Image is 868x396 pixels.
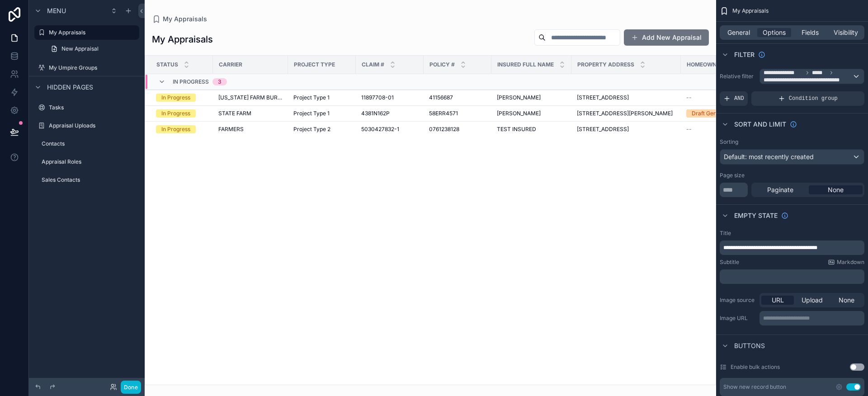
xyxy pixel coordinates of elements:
[687,61,747,68] span: Homeowner Thread
[720,172,745,179] label: Page size
[759,311,864,325] div: scrollable content
[720,73,756,80] label: Relative filter
[34,25,139,40] a: My Appraisals
[724,153,814,160] span: Default: most recently created
[734,120,786,129] span: Sort And Limit
[362,61,384,68] span: Claim #
[837,259,864,266] span: Markdown
[731,363,780,371] label: Enable bulk actions
[734,341,765,350] span: Buttons
[828,185,844,194] span: None
[156,61,178,68] span: Status
[720,230,731,237] label: Title
[429,61,455,68] span: Policy #
[734,95,744,102] span: AND
[42,140,137,147] label: Contacts
[772,296,784,305] span: URL
[34,61,139,75] a: My Umpire Groups
[218,78,222,85] div: 3
[49,64,137,71] label: My Umpire Groups
[45,42,139,56] a: New Appraisal
[34,100,139,115] a: Tasks
[767,185,793,194] span: Paginate
[219,61,242,68] span: Carrier
[34,137,139,151] a: Contacts
[732,7,769,14] span: My Appraisals
[720,240,864,255] div: scrollable content
[720,138,738,146] label: Sorting
[34,155,139,169] a: Appraisal Roles
[720,315,756,322] label: Image URL
[577,61,634,68] span: Property Address
[802,296,823,305] span: Upload
[789,95,838,102] span: Condition group
[42,176,137,184] label: Sales Contacts
[61,45,99,52] span: New Appraisal
[49,104,137,111] label: Tasks
[720,297,756,304] label: Image source
[497,61,554,68] span: Insured Full Name
[727,28,750,37] span: General
[34,118,139,133] a: Appraisal Uploads
[828,259,864,266] a: Markdown
[49,29,134,36] label: My Appraisals
[173,78,209,85] span: In Progress
[834,28,858,37] span: Visibility
[294,61,335,68] span: Project Type
[734,50,755,59] span: Filter
[47,6,66,15] span: Menu
[720,269,864,284] div: scrollable content
[734,211,778,220] span: Empty state
[763,28,786,37] span: Options
[839,296,854,305] span: None
[47,83,93,92] span: Hidden pages
[720,259,739,266] label: Subtitle
[720,149,864,165] button: Default: most recently created
[42,158,137,165] label: Appraisal Roles
[34,173,139,187] a: Sales Contacts
[802,28,819,37] span: Fields
[121,381,141,394] button: Done
[49,122,137,129] label: Appraisal Uploads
